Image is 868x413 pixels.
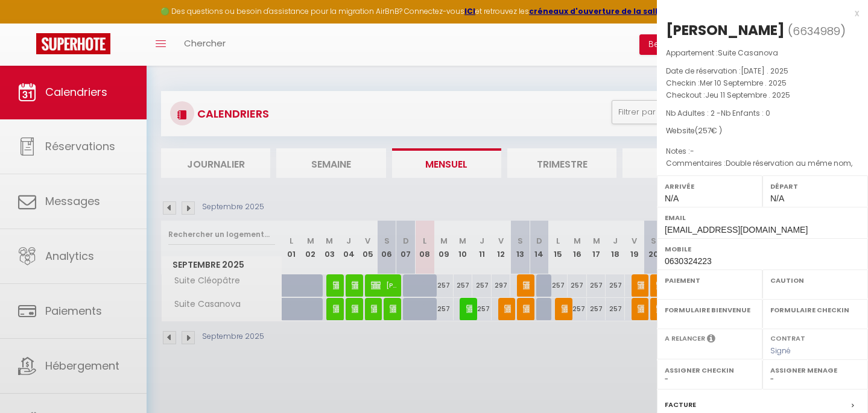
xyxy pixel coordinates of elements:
[665,225,808,235] span: [EMAIL_ADDRESS][DOMAIN_NAME]
[666,108,770,118] span: Nb Adultes : 2 -
[665,399,696,411] label: Facture
[665,256,712,266] span: 0630324223
[666,89,859,101] p: Checkout :
[741,66,788,76] span: [DATE] . 2025
[666,157,859,169] p: Commentaires :
[666,145,859,157] p: Notes :
[657,6,859,20] div: x
[770,274,860,286] label: Caution
[666,125,859,137] div: Website
[770,180,860,192] label: Départ
[721,108,770,118] span: Nb Enfants : 0
[665,333,705,344] label: A relancer
[666,77,859,89] p: Checkin :
[705,90,790,100] span: Jeu 11 Septembre . 2025
[690,146,694,156] span: -
[718,48,778,58] span: Suite Casanova
[770,364,860,376] label: Assigner Menage
[665,243,860,255] label: Mobile
[665,274,755,286] label: Paiement
[10,5,46,41] button: Ouvrir le widget de chat LiveChat
[666,20,785,40] div: [PERSON_NAME]
[770,345,791,356] span: Signé
[665,212,860,224] label: Email
[666,47,859,59] p: Appartement :
[793,24,840,39] span: 6634989
[665,180,755,192] label: Arrivée
[770,304,860,316] label: Formulaire Checkin
[770,194,784,203] span: N/A
[788,22,846,39] span: ( )
[770,333,805,341] label: Contrat
[665,364,755,376] label: Assigner Checkin
[707,333,715,347] i: Sélectionner OUI si vous souhaiter envoyer les séquences de messages post-checkout
[665,304,755,316] label: Formulaire Bienvenue
[665,194,679,203] span: N/A
[666,65,859,77] p: Date de réservation :
[698,125,711,136] span: 257
[695,125,722,136] span: ( € )
[726,158,852,168] span: Double réservation au même nom,
[700,78,787,88] span: Mer 10 Septembre . 2025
